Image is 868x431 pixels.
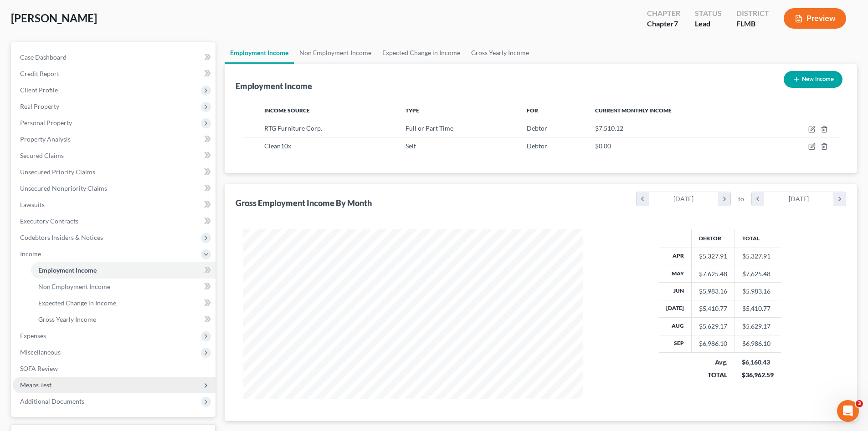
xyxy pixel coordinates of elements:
[734,318,781,335] td: $5,629.17
[20,201,45,208] span: Lawsuits
[264,124,322,132] span: RTG Furniture Corp.
[20,348,61,356] span: Miscellaneous
[38,283,110,290] span: Non Employment Income
[20,332,46,340] span: Expenses
[734,300,781,317] td: $5,410.77
[20,365,58,372] span: SOFA Review
[264,142,291,150] span: Clean10x
[31,311,216,328] a: Gross Yearly Income
[527,142,547,150] span: Debtor
[11,11,97,25] span: [PERSON_NAME]
[13,197,216,213] a: Lawsuits
[837,400,859,422] iframe: Intercom live chat
[784,71,842,88] button: New Income
[13,147,216,164] a: Secured Claims
[637,192,649,206] i: chevron_left
[20,119,72,127] span: Personal Property
[13,164,216,180] a: Unsecured Priority Claims
[659,318,692,335] th: Aug
[20,381,51,389] span: Means Test
[406,142,416,150] span: Self
[718,192,730,206] i: chevron_right
[734,335,781,352] td: $6,986.10
[734,229,781,248] th: Total
[734,265,781,282] td: $7,625.48
[659,265,692,282] th: May
[659,248,692,265] th: Apr
[595,124,623,132] span: $7,510.12
[20,397,84,405] span: Additional Documents
[20,135,71,143] span: Property Analysis
[699,322,727,331] div: $5,629.17
[466,42,534,64] a: Gross Yearly Income
[738,194,744,203] span: to
[691,229,734,248] th: Debtor
[742,358,774,367] div: $6,160.43
[736,8,769,19] div: District
[20,233,103,241] span: Codebtors Insiders & Notices
[659,300,692,317] th: [DATE]
[742,370,774,380] div: $36,962.59
[294,42,377,64] a: Non Employment Income
[595,142,611,150] span: $0.00
[833,192,846,206] i: chevron_right
[406,124,453,132] span: Full or Part Time
[736,19,769,29] div: FLMB
[527,124,547,132] span: Debtor
[13,180,216,197] a: Unsecured Nonpriority Claims
[20,250,41,258] span: Income
[13,66,216,82] a: Credit Report
[406,107,419,114] span: Type
[20,102,59,110] span: Real Property
[13,49,216,66] a: Case Dashboard
[31,262,216,279] a: Employment Income
[699,287,727,296] div: $5,983.16
[38,299,116,307] span: Expected Change in Income
[764,192,834,206] div: [DATE]
[674,19,678,28] span: 7
[856,400,863,407] span: 3
[699,358,727,367] div: Avg.
[752,192,764,206] i: chevron_left
[699,339,727,348] div: $6,986.10
[595,107,672,114] span: Current Monthly Income
[20,70,59,77] span: Credit Report
[20,86,58,94] span: Client Profile
[734,283,781,300] td: $5,983.16
[225,42,294,64] a: Employment Income
[784,8,846,29] button: Preview
[13,131,216,147] a: Property Analysis
[20,168,95,176] span: Unsecured Priority Claims
[20,217,78,225] span: Executory Contracts
[31,279,216,295] a: Non Employment Income
[13,360,216,377] a: SOFA Review
[649,192,719,206] div: [DATE]
[695,19,722,29] div: Lead
[699,304,727,313] div: $5,410.77
[695,8,722,19] div: Status
[647,19,680,29] div: Chapter
[699,370,727,380] div: TOTAL
[20,53,67,61] span: Case Dashboard
[20,184,107,192] span: Unsecured Nonpriority Claims
[647,8,680,19] div: Chapter
[659,283,692,300] th: Jun
[38,266,97,274] span: Employment Income
[13,213,216,229] a: Executory Contracts
[236,198,372,208] div: Gross Employment Income By Month
[38,315,96,323] span: Gross Yearly Income
[699,269,727,279] div: $7,625.48
[659,335,692,352] th: Sep
[264,107,310,114] span: Income Source
[20,152,64,159] span: Secured Claims
[377,42,466,64] a: Expected Change in Income
[236,81,312,91] div: Employment Income
[527,107,538,114] span: For
[31,295,216,311] a: Expected Change in Income
[734,248,781,265] td: $5,327.91
[699,252,727,261] div: $5,327.91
